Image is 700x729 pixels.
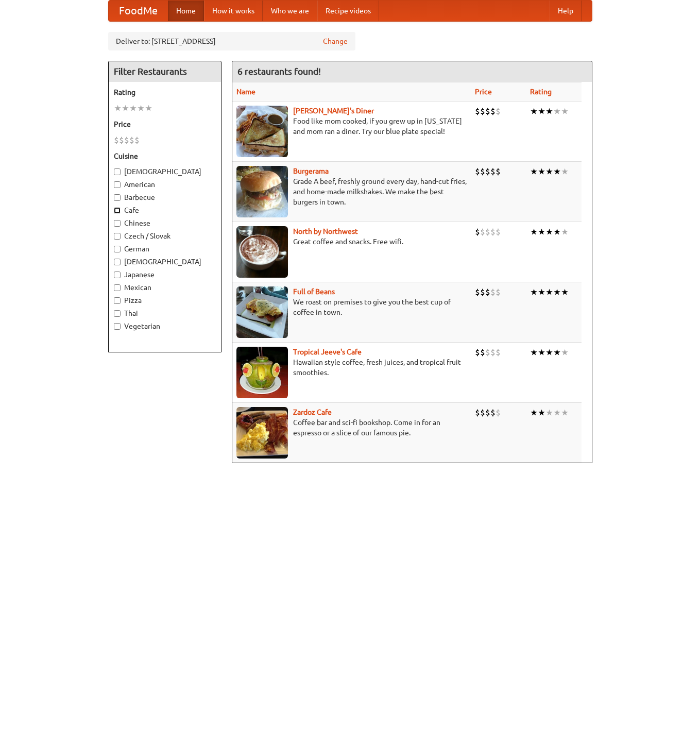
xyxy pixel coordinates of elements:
[114,233,121,240] input: Czech / Slovak
[553,166,561,177] li: ★
[137,103,145,114] li: ★
[263,1,317,21] a: Who we are
[475,106,480,117] li: $
[114,168,121,175] input: [DEMOGRAPHIC_DATA]
[480,106,485,117] li: $
[480,286,485,298] li: $
[538,106,545,117] li: ★
[129,103,137,114] li: ★
[538,166,545,177] li: ★
[496,226,501,238] li: $
[480,407,485,418] li: $
[485,106,490,117] li: $
[475,407,480,418] li: $
[114,259,121,265] input: [DEMOGRAPHIC_DATA]
[475,226,480,238] li: $
[236,286,288,338] img: beans.jpg
[114,310,121,317] input: Thai
[114,282,216,293] label: Mexican
[485,347,490,358] li: $
[530,166,538,177] li: ★
[114,246,121,252] input: German
[485,286,490,298] li: $
[236,88,255,96] a: Name
[293,227,358,235] a: North by Northwest
[545,106,553,117] li: ★
[114,220,121,227] input: Chinese
[561,286,569,298] li: ★
[561,347,569,358] li: ★
[485,166,490,177] li: $
[480,347,485,358] li: $
[538,226,545,238] li: ★
[145,103,152,114] li: ★
[236,417,467,438] p: Coffee bar and sci-fi bookshop. Come in for an espresso or a slice of our famous pie.
[293,287,335,296] a: Full of Beans
[114,207,121,214] input: Cafe
[561,226,569,238] li: ★
[480,226,485,238] li: $
[475,166,480,177] li: $
[236,106,288,157] img: sallys.jpg
[114,179,216,190] label: American
[293,348,362,356] a: Tropical Jeeve's Cafe
[109,1,168,21] a: FoodMe
[553,286,561,298] li: ★
[114,218,216,228] label: Chinese
[114,244,216,254] label: German
[122,103,129,114] li: ★
[545,286,553,298] li: ★
[114,181,121,188] input: American
[496,106,501,117] li: $
[530,407,538,418] li: ★
[114,205,216,215] label: Cafe
[114,257,216,267] label: [DEMOGRAPHIC_DATA]
[114,295,216,306] label: Pizza
[114,323,121,330] input: Vegetarian
[530,226,538,238] li: ★
[237,66,321,76] ng-pluralize: 6 restaurants found!
[114,151,216,161] h5: Cuisine
[496,166,501,177] li: $
[538,347,545,358] li: ★
[236,407,288,459] img: zardoz.jpg
[114,308,216,318] label: Thai
[134,134,140,146] li: $
[317,1,379,21] a: Recipe videos
[114,321,216,331] label: Vegetarian
[114,231,216,241] label: Czech / Slovak
[168,1,204,21] a: Home
[293,167,329,175] a: Burgerama
[490,106,496,117] li: $
[119,134,124,146] li: $
[114,272,121,278] input: Japanese
[124,134,129,146] li: $
[545,347,553,358] li: ★
[114,87,216,97] h5: Rating
[293,107,374,115] a: [PERSON_NAME]'s Diner
[553,407,561,418] li: ★
[553,226,561,238] li: ★
[114,192,216,202] label: Barbecue
[204,1,263,21] a: How it works
[550,1,582,21] a: Help
[496,347,501,358] li: $
[490,226,496,238] li: $
[236,236,467,247] p: Great coffee and snacks. Free wifi.
[530,347,538,358] li: ★
[530,88,552,96] a: Rating
[485,226,490,238] li: $
[530,106,538,117] li: ★
[323,36,348,46] a: Change
[293,408,332,416] b: Zardoz Cafe
[114,103,122,114] li: ★
[236,226,288,278] img: north.jpg
[545,166,553,177] li: ★
[475,347,480,358] li: $
[530,286,538,298] li: ★
[496,286,501,298] li: $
